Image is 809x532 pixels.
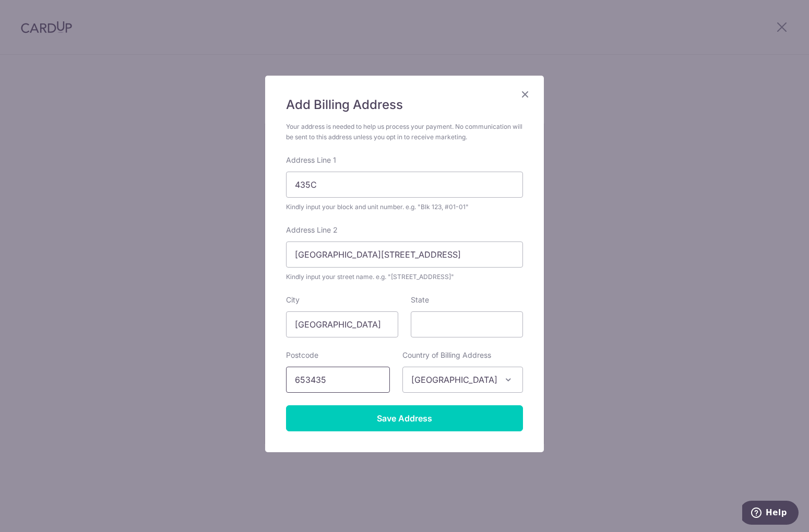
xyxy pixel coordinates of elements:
button: Close [519,88,531,101]
span: Singapore [402,367,523,393]
label: City [286,295,300,305]
label: Address Line 1 [286,155,336,165]
h5: Add Billing Address [286,96,523,113]
label: State [411,295,429,305]
div: Kindly input your street name. e.g. "[STREET_ADDRESS]" [286,272,523,282]
input: Save Address [286,405,523,431]
div: Your address is needed to help us process your payment. No communication will be sent to this add... [286,122,523,142]
iframe: Opens a widget where you can find more information [742,501,799,527]
label: Country of Billing Address [402,350,491,360]
div: Kindly input your block and unit number. e.g. "Blk 123, #01-01" [286,202,523,212]
label: Address Line 2 [286,225,338,235]
span: Singapore [403,367,522,392]
label: Postcode [286,350,318,360]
